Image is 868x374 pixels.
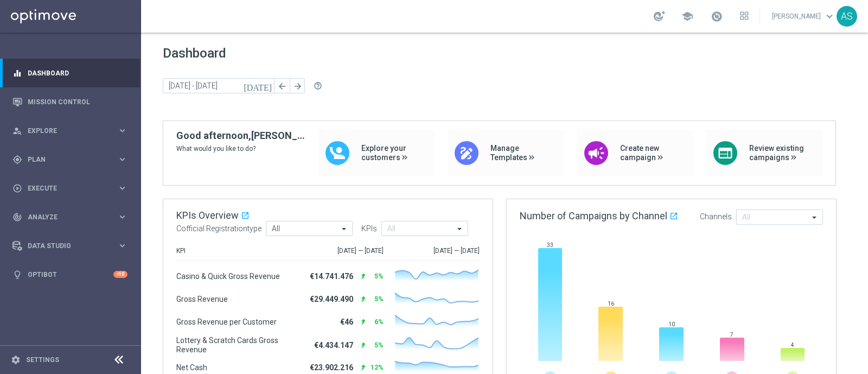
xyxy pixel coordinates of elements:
[26,357,59,363] a: Settings
[117,212,127,222] i: keyboard_arrow_right
[837,6,857,27] div: AS
[11,355,21,365] i: settings
[12,213,128,221] button: track_changes Analyze keyboard_arrow_right
[771,8,837,24] a: [PERSON_NAME]keyboard_arrow_down
[12,242,128,250] button: Data Studio keyboard_arrow_right
[28,156,117,163] span: Plan
[12,126,128,135] button: person_search Explore keyboard_arrow_right
[117,125,127,136] i: keyboard_arrow_right
[12,155,128,164] button: gps_fixed Plan keyboard_arrow_right
[28,214,117,220] span: Analyze
[117,154,127,164] i: keyboard_arrow_right
[28,185,117,192] span: Execute
[12,184,128,193] button: play_circle_outline Execute keyboard_arrow_right
[12,260,127,289] div: Optibot
[12,69,128,78] button: equalizer Dashboard
[117,240,127,251] i: keyboard_arrow_right
[117,183,127,193] i: keyboard_arrow_right
[28,243,117,249] span: Data Studio
[12,68,22,78] i: equalizer
[12,126,117,136] div: Explore
[12,155,117,164] div: Plan
[12,98,128,106] button: Mission Control
[12,212,22,222] i: track_changes
[28,128,117,134] span: Explore
[12,183,117,193] div: Execute
[12,59,127,87] div: Dashboard
[12,270,128,279] button: lightbulb Optibot +10
[28,59,127,87] a: Dashboard
[12,212,117,222] div: Analyze
[28,87,127,116] a: Mission Control
[12,87,127,116] div: Mission Control
[28,260,113,289] a: Optibot
[12,183,22,193] i: play_circle_outline
[824,10,835,22] span: keyboard_arrow_down
[12,126,22,136] i: person_search
[681,10,693,22] span: school
[113,271,127,278] div: +10
[12,241,117,251] div: Data Studio
[12,270,22,280] i: lightbulb
[12,155,22,164] i: gps_fixed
